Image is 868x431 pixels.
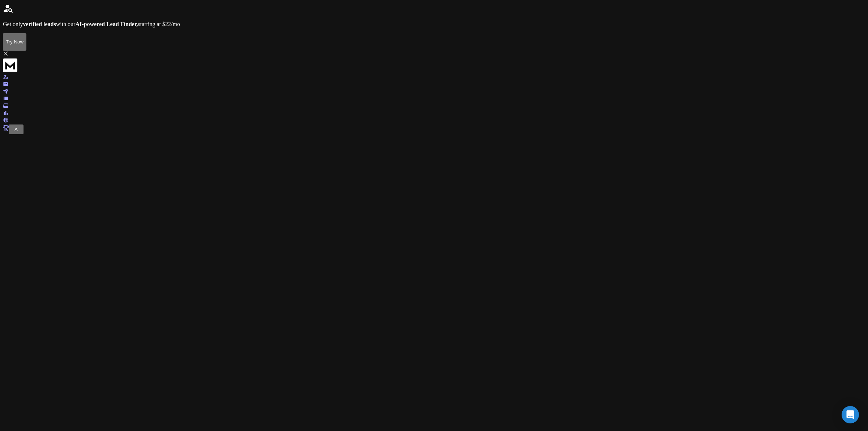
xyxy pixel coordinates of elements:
strong: verified leads [23,21,56,27]
p: Get only with our starting at $22/mo [3,21,865,28]
strong: AI-powered Lead Finder, [75,21,138,27]
img: logo [3,58,17,72]
p: Try Now [6,39,24,45]
span: A [14,127,18,132]
button: A [9,124,24,134]
div: Open Intercom Messenger [842,406,859,423]
button: A [12,126,21,133]
button: Try Now [3,33,26,51]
